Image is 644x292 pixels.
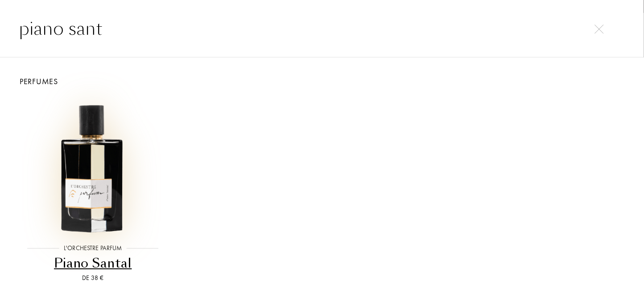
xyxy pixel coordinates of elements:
div: Piano Santal [20,255,166,272]
input: Buscar [1,15,643,42]
img: cross.svg [594,24,604,34]
div: De 38 € [20,273,166,283]
img: Piano Santal [24,97,161,234]
div: L'Orchestre Parfum [59,244,127,253]
div: Perfumes [10,75,634,87]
